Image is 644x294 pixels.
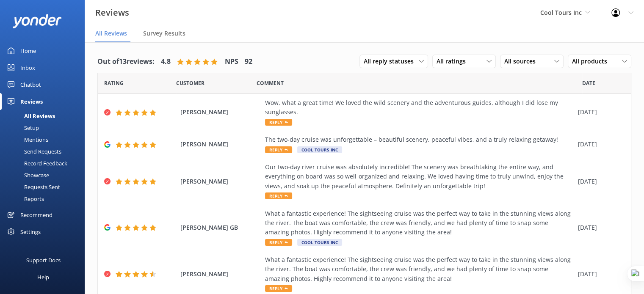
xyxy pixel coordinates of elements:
[245,56,252,67] h4: 92
[578,177,620,186] div: [DATE]
[364,57,419,66] span: All reply statuses
[5,181,85,193] a: Requests Sent
[437,57,471,66] span: All ratings
[20,42,36,59] div: Home
[5,157,85,169] a: Record Feedback
[97,56,155,67] h4: Out of 13 reviews:
[578,269,620,279] div: [DATE]
[5,157,67,169] div: Record Feedback
[265,146,292,153] span: Reply
[26,252,61,269] div: Support Docs
[5,169,85,181] a: Showcase
[265,239,292,246] span: Reply
[20,223,41,240] div: Settings
[297,146,342,153] span: Cool Tours Inc
[5,122,39,134] div: Setup
[5,146,61,157] div: Send Requests
[180,269,261,279] span: [PERSON_NAME]
[161,56,171,67] h4: 4.8
[265,255,574,283] div: What a fantastic experience! The sightseeing cruise was the perfect way to take in the stunning v...
[104,79,124,87] span: Date
[265,119,292,126] span: Reply
[265,98,574,117] div: Wow, what a great time! We loved the wild scenery and the adventurous guides, although I did lose...
[504,57,541,66] span: All sources
[265,209,574,237] div: What a fantastic experience! The sightseeing cruise was the perfect way to take in the stunning v...
[5,169,49,181] div: Showcase
[572,57,612,66] span: All products
[257,79,284,87] span: Question
[540,8,582,16] span: Cool Tours Inc
[578,107,620,117] div: [DATE]
[180,177,261,186] span: [PERSON_NAME]
[225,56,238,67] h4: NPS
[265,162,574,191] div: Our two-day river cruise was absolutely incredible! The scenery was breathtaking the entire way, ...
[37,269,49,286] div: Help
[176,79,205,87] span: Date
[5,110,55,122] div: All Reviews
[180,107,261,117] span: [PERSON_NAME]
[5,193,85,205] a: Reports
[95,29,127,38] span: All Reviews
[143,29,185,38] span: Survey Results
[20,93,43,110] div: Reviews
[5,134,48,146] div: Mentions
[5,134,85,146] a: Mentions
[95,6,129,19] h3: Reviews
[5,110,85,122] a: All Reviews
[297,239,342,246] span: Cool Tours Inc
[265,135,574,144] div: The two-day cruise was unforgettable – beautiful scenery, peaceful vibes, and a truly relaxing ge...
[13,14,61,28] img: yonder-white-logo.png
[265,285,292,292] span: Reply
[20,59,35,76] div: Inbox
[265,192,292,199] span: Reply
[180,140,261,149] span: [PERSON_NAME]
[578,140,620,149] div: [DATE]
[20,206,53,223] div: Recommend
[5,181,60,193] div: Requests Sent
[578,223,620,232] div: [DATE]
[5,122,85,134] a: Setup
[5,146,85,157] a: Send Requests
[20,76,41,93] div: Chatbot
[180,223,261,232] span: [PERSON_NAME] GB
[582,79,595,87] span: Date
[5,193,44,205] div: Reports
